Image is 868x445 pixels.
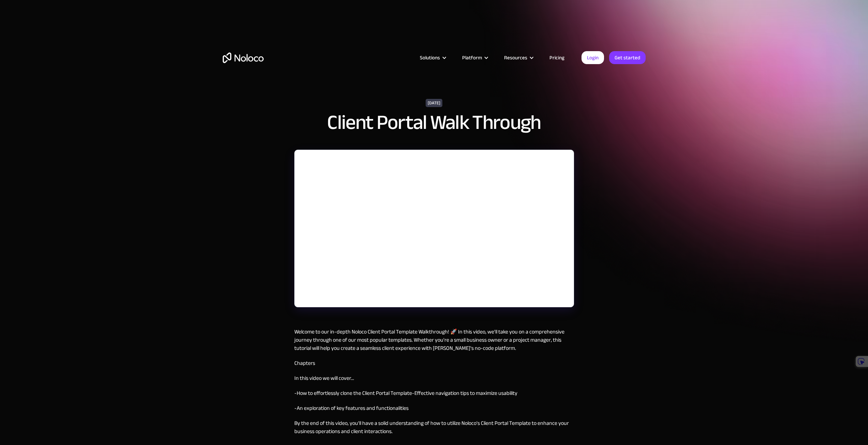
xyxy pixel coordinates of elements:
p: -An exploration of key features and functionalities [294,404,574,412]
iframe: YouTube embed [295,150,574,307]
a: Get started [609,51,646,64]
a: Login [582,51,604,64]
p: In this video we will cover... [294,374,574,382]
h1: Client Portal Walk Through [327,112,541,133]
a: Pricing [541,53,573,62]
div: Platform [462,53,482,62]
div: Platform [454,53,496,62]
div: Resources [496,53,541,62]
div: Solutions [420,53,440,62]
p: Chapters [294,359,574,367]
p: -How to effortlessly clone the Client Portal Template-Effective navigation tips to maximize usabi... [294,389,574,397]
div: [DATE] [426,99,442,107]
div: Solutions [411,53,454,62]
a: home [223,53,264,63]
p: Welcome to our in-depth Noloco Client Portal Template Walkthrough! 🚀 In this video, we'll take yo... [294,328,574,352]
p: By the end of this video, you'll have a solid understanding of how to utilize Noloco's Client Por... [294,419,574,435]
div: Resources [504,53,527,62]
